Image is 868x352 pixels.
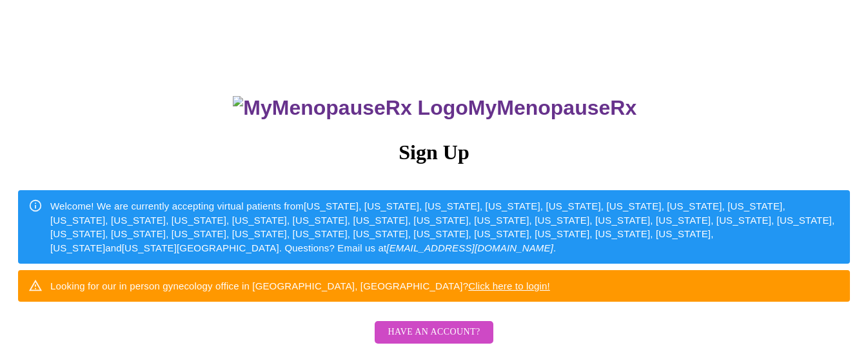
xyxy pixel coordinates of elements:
div: Welcome! We are currently accepting virtual patients from [US_STATE], [US_STATE], [US_STATE], [US... [50,194,840,260]
span: Have an account? [388,324,480,340]
img: MyMenopauseRx Logo [233,96,468,120]
h3: MyMenopauseRx [20,96,851,120]
button: Have an account? [375,321,493,344]
a: Have an account? [371,335,496,346]
em: [EMAIL_ADDRESS][DOMAIN_NAME] [386,242,553,253]
a: Click here to login! [468,280,550,291]
h3: Sign Up [18,141,850,164]
div: Looking for our in person gynecology office in [GEOGRAPHIC_DATA], [GEOGRAPHIC_DATA]? [50,274,550,298]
